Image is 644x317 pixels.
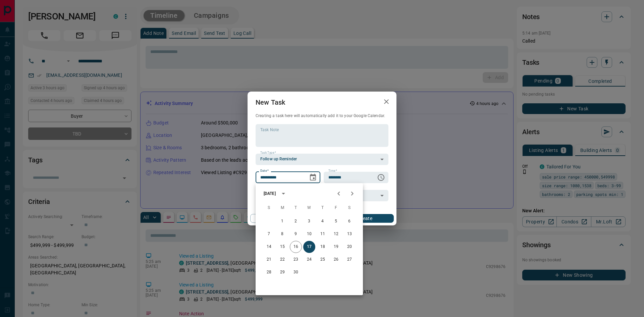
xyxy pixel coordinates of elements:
[263,254,275,266] button: 21
[256,154,388,165] div: Follow up Reminder
[263,241,275,253] button: 14
[263,266,275,278] button: 28
[276,228,288,240] button: 8
[290,201,302,215] span: Tuesday
[303,241,315,253] button: 17
[317,254,329,266] button: 25
[345,187,359,200] button: Next month
[276,266,288,278] button: 29
[276,201,288,215] span: Monday
[343,215,356,227] button: 6
[317,215,329,227] button: 4
[306,171,320,184] button: Choose date, selected date is Sep 17, 2025
[263,228,275,240] button: 7
[278,188,289,199] button: calendar view is open, switch to year view
[276,254,288,266] button: 22
[303,228,315,240] button: 10
[276,241,288,253] button: 15
[330,201,342,215] span: Friday
[264,191,276,197] div: [DATE]
[303,215,315,227] button: 3
[330,215,342,227] button: 5
[317,241,329,253] button: 18
[330,228,342,240] button: 12
[290,254,302,266] button: 23
[263,201,275,215] span: Sunday
[248,92,293,113] h2: New Task
[317,201,329,215] span: Thursday
[336,214,394,223] button: Create
[343,201,356,215] span: Saturday
[303,201,315,215] span: Wednesday
[374,171,388,184] button: Choose time, selected time is 6:00 AM
[303,254,315,266] button: 24
[290,228,302,240] button: 9
[290,215,302,227] button: 2
[256,113,388,119] p: Creating a task here will automatically add it to your Google Calendar.
[343,241,356,253] button: 20
[343,254,356,266] button: 27
[343,228,356,240] button: 13
[328,169,337,173] label: Time
[290,266,302,278] button: 30
[290,241,302,253] button: 16
[260,151,276,155] label: Task Type
[276,215,288,227] button: 1
[260,169,269,173] label: Date
[332,187,345,200] button: Previous month
[317,228,329,240] button: 11
[330,254,342,266] button: 26
[330,241,342,253] button: 19
[250,214,308,223] button: Cancel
